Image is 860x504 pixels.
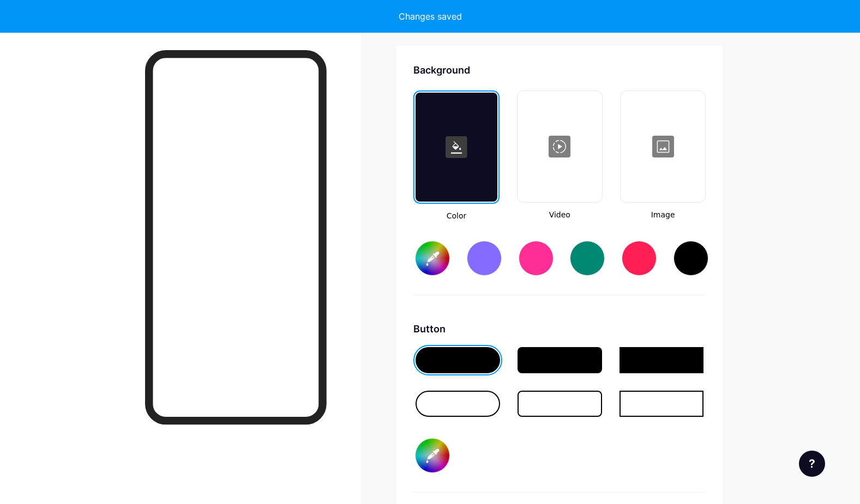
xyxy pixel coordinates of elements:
span: Image [620,209,706,221]
div: Button [413,321,706,336]
span: Video [517,209,603,221]
span: Color [413,210,499,222]
div: Changes saved [399,10,462,23]
div: Background [413,63,706,77]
